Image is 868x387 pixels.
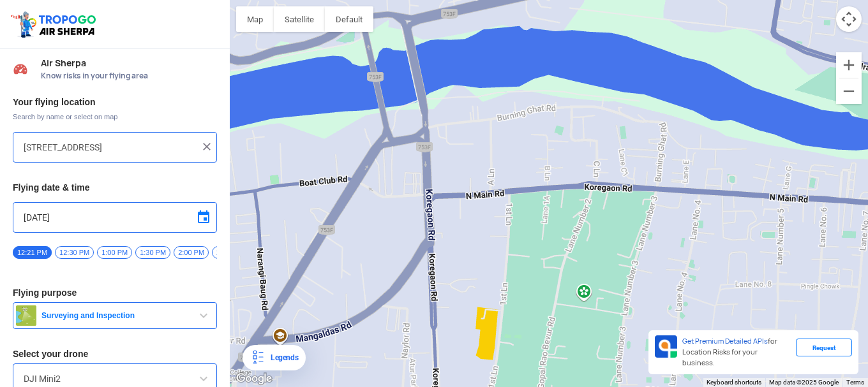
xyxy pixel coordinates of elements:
[233,370,275,387] img: Google
[13,61,28,77] img: Risk Scores
[24,371,206,386] input: Search by name or Brand
[836,6,862,32] button: Map camera controls
[200,140,213,153] img: ic_close.png
[13,183,217,192] h3: Flying date & time
[10,10,100,39] img: ic_tgdronemaps.svg
[41,71,217,81] span: Know risks in your flying area
[250,350,266,365] img: Legends
[24,140,197,155] input: Search your flying location
[135,246,170,259] span: 1:30 PM
[266,350,298,365] div: Legends
[233,370,275,387] a: Open this area in Google Maps (opens a new window)
[36,310,196,321] span: Surveying and Inspection
[274,6,325,32] button: Show satellite imagery
[24,210,206,225] input: Select Date
[236,6,274,32] button: Show street map
[174,246,209,259] span: 2:00 PM
[836,52,862,78] button: Zoom in
[707,378,761,387] button: Keyboard shortcuts
[13,246,52,259] span: 12:21 PM
[13,302,217,329] button: Surveying and Inspection
[13,349,217,358] h3: Select your drone
[682,337,768,346] span: Get Premium Detailed APIs
[97,246,132,259] span: 1:00 PM
[13,288,217,297] h3: Flying purpose
[846,379,864,386] a: Terms
[677,335,796,369] div: for Location Risks for your business.
[13,98,217,106] h3: Your flying location
[212,246,247,259] span: 2:30 PM
[41,58,217,68] span: Air Sherpa
[796,339,852,356] div: Request
[55,246,94,259] span: 12:30 PM
[16,305,36,326] img: survey.png
[13,112,217,122] span: Search by name or select on map
[836,78,862,104] button: Zoom out
[655,335,677,358] img: Premium APIs
[769,379,839,386] span: Map data ©2025 Google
